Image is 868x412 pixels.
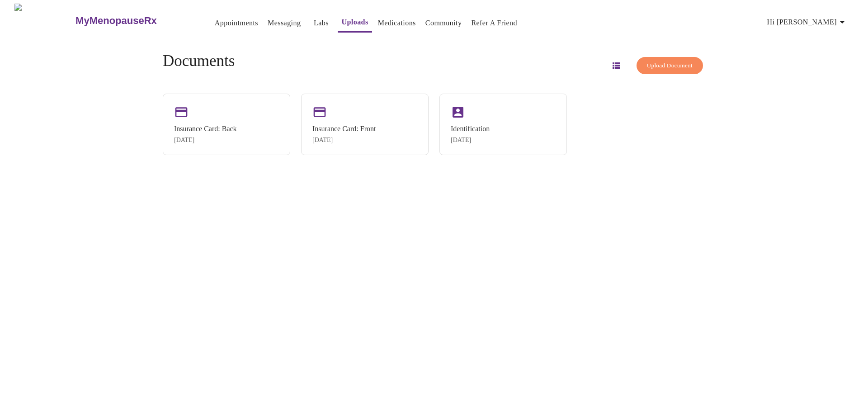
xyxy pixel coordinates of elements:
button: Switch to list view [605,55,627,76]
a: Appointments [215,17,258,29]
div: Identification [451,125,490,133]
button: Community [422,14,466,32]
div: Insurance Card: Front [312,125,376,133]
a: Medications [378,17,416,29]
span: Hi [PERSON_NAME] [767,16,848,28]
a: MyMenopauseRx [75,5,193,37]
div: [DATE] [174,137,237,144]
button: Labs [307,14,335,32]
a: Labs [314,17,329,29]
img: MyMenopauseRx Logo [14,4,75,38]
div: [DATE] [312,137,376,144]
button: Hi [PERSON_NAME] [764,13,851,31]
h3: MyMenopauseRx [75,15,157,27]
button: Upload Document [637,57,703,75]
div: [DATE] [451,137,490,144]
div: Insurance Card: Back [174,125,237,133]
button: Uploads [338,13,372,33]
button: Refer a Friend [467,14,521,32]
span: Upload Document [647,61,693,71]
h4: Documents [163,52,235,70]
button: Appointments [211,14,262,32]
button: Messaging [264,14,304,32]
a: Refer a Friend [471,17,517,29]
button: Medications [374,14,420,32]
a: Uploads [341,16,368,28]
a: Community [425,17,462,29]
a: Messaging [268,17,301,29]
